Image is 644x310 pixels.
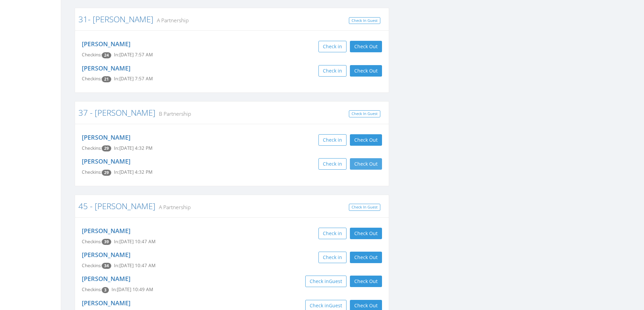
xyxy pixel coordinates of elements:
[82,262,102,269] span: Checkins:
[350,134,382,146] button: Check Out
[78,13,153,25] a: 31- [PERSON_NAME]
[114,52,153,58] span: In: [DATE] 7:57 AM
[350,276,382,287] button: Check Out
[102,239,111,245] span: Checkin count
[82,227,130,235] a: [PERSON_NAME]
[318,228,347,239] button: Check in
[82,275,130,283] a: [PERSON_NAME]
[329,278,342,284] span: Guest
[102,145,111,151] span: Checkin count
[82,145,102,151] span: Checkins:
[78,200,156,212] a: 45 - [PERSON_NAME]
[153,17,189,24] small: A Partnership
[350,41,382,52] button: Check Out
[350,158,382,170] button: Check Out
[102,263,111,269] span: Checkin count
[82,299,130,307] a: [PERSON_NAME]
[82,133,130,141] a: [PERSON_NAME]
[114,238,156,245] span: In: [DATE] 10:47 AM
[350,65,382,77] button: Check Out
[102,170,111,176] span: Checkin count
[318,158,347,170] button: Check in
[349,110,380,117] a: Check In Guest
[318,252,347,263] button: Check in
[114,169,152,175] span: In: [DATE] 4:32 PM
[156,203,191,211] small: A Partnership
[114,145,152,151] span: In: [DATE] 4:32 PM
[350,252,382,263] button: Check Out
[82,64,130,72] a: [PERSON_NAME]
[318,41,347,52] button: Check in
[82,40,130,48] a: [PERSON_NAME]
[82,238,102,245] span: Checkins:
[82,76,102,82] span: Checkins:
[112,286,153,292] span: In: [DATE] 10:49 AM
[349,17,380,24] a: Check In Guest
[305,276,347,287] button: Check inGuest
[318,65,347,77] button: Check in
[78,107,156,118] a: 37 - [PERSON_NAME]
[350,228,382,239] button: Check Out
[102,287,109,293] span: Checkin count
[102,52,111,58] span: Checkin count
[114,262,156,269] span: In: [DATE] 10:47 AM
[82,52,102,58] span: Checkins:
[156,110,191,117] small: B Partnership
[318,134,347,146] button: Check in
[82,157,130,165] a: [PERSON_NAME]
[329,302,342,309] span: Guest
[82,169,102,175] span: Checkins:
[102,76,111,82] span: Checkin count
[82,286,102,292] span: Checkins:
[114,76,153,82] span: In: [DATE] 7:57 AM
[82,251,130,259] a: [PERSON_NAME]
[349,204,380,211] a: Check In Guest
